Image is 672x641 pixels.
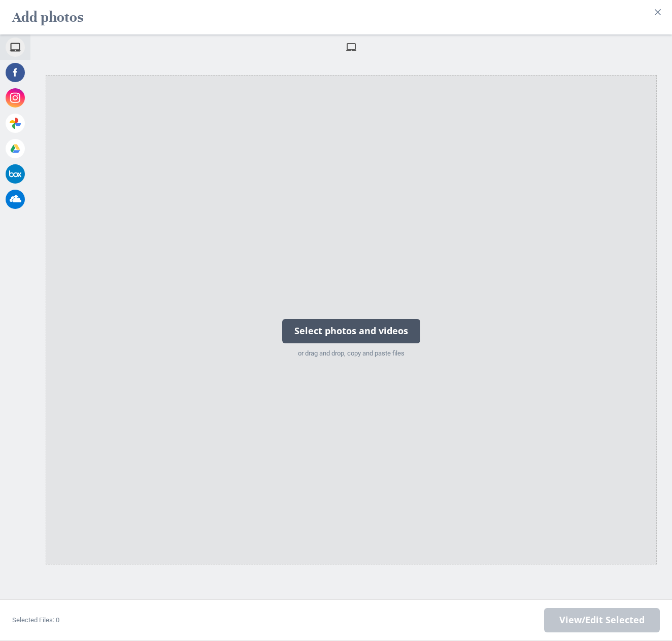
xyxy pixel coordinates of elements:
[12,4,83,30] h2: Add photos
[12,616,59,624] span: Selected Files: 0
[650,4,666,20] button: Close
[559,615,645,626] span: View/Edit Selected
[282,348,420,359] div: or drag and drop, copy and paste files
[282,319,420,343] div: Select photos and videos
[544,608,660,632] span: Next
[346,42,357,53] span: My Device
